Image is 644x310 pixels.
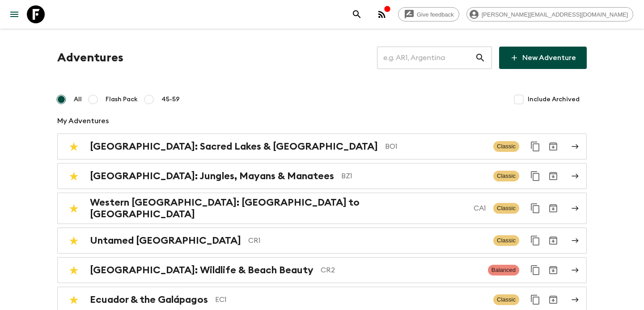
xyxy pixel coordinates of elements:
button: Duplicate for 45-59 [526,232,544,250]
p: CA1 [474,203,486,214]
button: Archive [544,261,562,279]
span: Classic [493,294,519,305]
a: [GEOGRAPHIC_DATA]: Sacred Lakes & [GEOGRAPHIC_DATA]BO1ClassicDuplicate for 45-59Archive [57,133,587,159]
div: [PERSON_NAME][EMAIL_ADDRESS][DOMAIN_NAME] [466,7,633,22]
button: Duplicate for 45-59 [526,199,544,217]
a: New Adventure [499,47,587,69]
span: All [74,95,82,104]
a: [GEOGRAPHIC_DATA]: Jungles, Mayans & ManateesBZ1ClassicDuplicate for 45-59Archive [57,163,587,189]
button: Archive [544,167,562,185]
h2: [GEOGRAPHIC_DATA]: Sacred Lakes & [GEOGRAPHIC_DATA] [90,141,378,152]
h1: Adventures [57,49,123,67]
span: Include Archived [528,95,580,104]
button: menu [5,5,23,23]
p: EC1 [215,294,486,305]
span: Balanced [488,265,519,276]
a: Untamed [GEOGRAPHIC_DATA]CR1ClassicDuplicate for 45-59Archive [57,228,587,254]
span: 45-59 [161,95,180,104]
button: Archive [544,138,562,155]
span: Classic [493,171,519,181]
button: Duplicate for 45-59 [526,138,544,155]
p: My Adventures [57,116,587,126]
p: BZ1 [341,171,486,181]
button: search adventures [348,5,366,23]
button: Duplicate for 45-59 [526,291,544,309]
span: Flash Pack [106,95,138,104]
span: Classic [493,203,519,214]
a: [GEOGRAPHIC_DATA]: Wildlife & Beach BeautyCR2BalancedDuplicate for 45-59Archive [57,257,587,283]
button: Archive [544,232,562,250]
p: CR1 [248,235,486,246]
h2: [GEOGRAPHIC_DATA]: Jungles, Mayans & Manatees [90,170,334,182]
button: Duplicate for 45-59 [526,167,544,185]
h2: Untamed [GEOGRAPHIC_DATA] [90,235,241,246]
span: [PERSON_NAME][EMAIL_ADDRESS][DOMAIN_NAME] [477,11,633,18]
p: BO1 [385,141,486,152]
span: Classic [493,235,519,246]
button: Duplicate for 45-59 [526,261,544,279]
button: Archive [544,291,562,309]
input: e.g. AR1, Argentina [377,45,475,70]
h2: Ecuador & the Galápagos [90,294,208,306]
a: Give feedback [398,7,459,22]
span: Give feedback [412,11,459,18]
p: CR2 [321,265,481,276]
button: Archive [544,199,562,217]
h2: [GEOGRAPHIC_DATA]: Wildlife & Beach Beauty [90,264,314,276]
a: Western [GEOGRAPHIC_DATA]: [GEOGRAPHIC_DATA] to [GEOGRAPHIC_DATA]CA1ClassicDuplicate for 45-59Arc... [57,193,587,224]
span: Classic [493,141,519,152]
h2: Western [GEOGRAPHIC_DATA]: [GEOGRAPHIC_DATA] to [GEOGRAPHIC_DATA] [90,197,466,220]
